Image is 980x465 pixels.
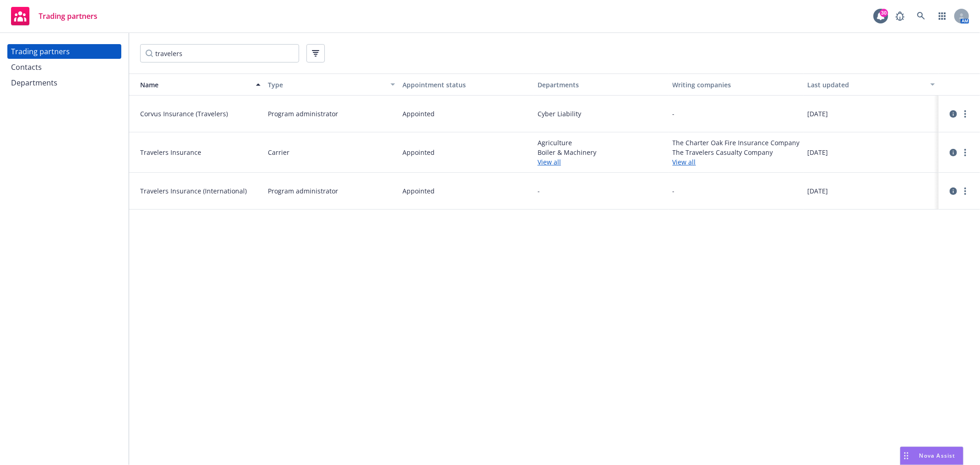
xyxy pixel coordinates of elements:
a: Search [912,7,930,25]
button: Name [129,74,264,96]
div: Last updated [807,80,925,90]
span: [DATE] [807,186,828,196]
span: Appointed [402,109,435,119]
div: Trading partners [11,44,70,59]
span: Appointed [402,186,435,196]
span: The Charter Oak Fire Insurance Company [673,138,800,147]
button: Type [264,74,399,96]
span: - [538,186,540,196]
div: Appointment status [402,80,530,90]
div: Contacts [11,60,42,74]
span: Appointed [402,147,435,157]
span: Corvus Insurance (Travelers) [140,109,261,119]
span: Travelers Insurance [140,147,261,157]
button: Appointment status [399,74,534,96]
div: Writing companies [673,80,800,90]
span: Program administrator [268,109,338,119]
a: more [960,186,971,197]
a: more [960,108,971,119]
div: Name [133,80,250,90]
button: Nova Assist [900,447,963,465]
span: Boiler & Machinery [538,147,665,157]
a: Trading partners [7,44,121,59]
span: Cyber Liability [538,109,665,119]
button: Last updated [804,74,939,96]
a: circleInformation [948,147,959,158]
span: Nova Assist [919,452,956,459]
a: Departments [7,75,121,90]
span: Program administrator [268,186,338,196]
span: The Travelers Casualty Company [673,147,800,157]
span: Trading partners [39,12,97,20]
a: Switch app [933,7,952,25]
a: circleInformation [948,186,959,197]
div: Drag to move [901,447,912,465]
div: 30 [880,9,888,17]
a: circleInformation [948,108,959,119]
a: Trading partners [7,3,101,29]
input: Filter by keyword... [140,44,299,62]
a: Contacts [7,60,121,74]
span: Travelers Insurance (International) [140,186,261,196]
div: Departments [11,75,57,90]
span: Agriculture [538,138,665,147]
button: Writing companies [669,74,804,96]
span: [DATE] [807,147,828,157]
div: Type [268,80,385,90]
a: Report a Bug [891,7,909,25]
span: [DATE] [807,109,828,119]
span: - [673,186,675,196]
button: Departments [534,74,669,96]
span: Carrier [268,147,289,157]
a: View all [538,157,665,167]
div: Departments [538,80,665,90]
a: more [960,147,971,158]
span: - [673,109,675,119]
a: View all [673,157,800,167]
